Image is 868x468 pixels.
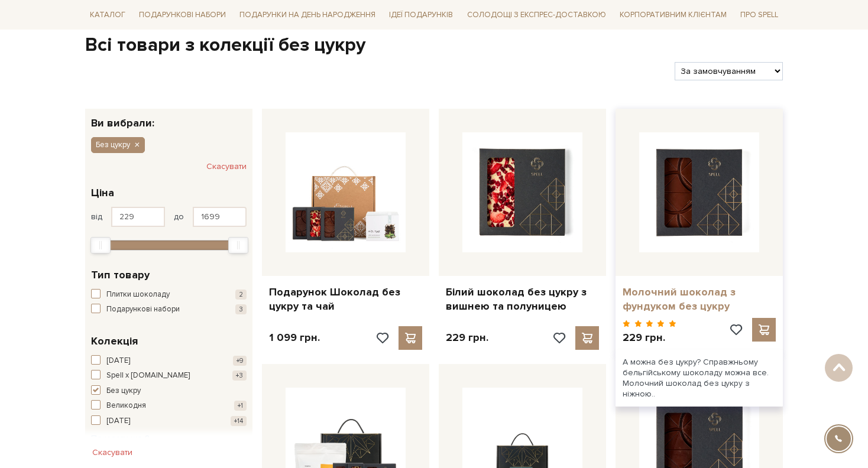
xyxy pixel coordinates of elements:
input: Ціна [111,207,165,227]
a: Подарунки на День народження [235,6,380,24]
button: Скасувати [85,443,140,462]
h1: Всі товари з колекції без цукру [85,33,783,58]
span: [DATE] [106,415,130,427]
button: Подарункові набори 3 [91,304,247,316]
span: 3 [235,304,247,314]
span: Ціна [91,185,114,201]
button: Скасувати [206,157,247,176]
button: Без цукру [91,137,145,152]
span: +9 [233,356,247,366]
button: Плитки шоколаду 2 [91,289,247,301]
span: від [91,212,102,222]
button: Без цукру [91,385,247,397]
span: Колекція [91,333,138,349]
p: 229 грн. [623,331,676,344]
span: +3 [232,370,247,381]
span: Без цукру [96,139,130,150]
span: [DATE] [106,355,130,367]
button: Показати ще 8 [91,433,157,444]
button: Spell x [DOMAIN_NAME] +3 [91,370,247,382]
a: Ідеї подарунків [384,6,458,24]
span: Spell x [DOMAIN_NAME] [106,370,190,382]
span: +1 [234,401,247,411]
span: до [174,212,184,222]
a: Каталог [85,6,130,24]
input: Ціна [193,207,247,227]
span: Без цукру [106,385,141,397]
a: Білий шоколад без цукру з вишнею та полуницею [446,285,599,313]
p: 1 099 грн. [269,331,320,344]
button: Великодня +1 [91,400,247,412]
a: Подарунок Шоколад без цукру та чай [269,285,422,313]
a: Солодощі з експрес-доставкою [462,5,611,25]
a: Подарункові набори [134,6,231,24]
p: 229 грн. [446,331,488,344]
div: Max [228,237,248,253]
button: [DATE] +9 [91,355,247,367]
span: Подарункові набори [106,304,180,316]
a: Молочний шоколад з фундуком без цукру [623,285,776,313]
span: Тип товару [91,267,150,283]
a: Корпоративним клієнтам [615,6,731,24]
span: +14 [231,416,247,426]
span: 2 [235,290,247,300]
div: Min [90,237,111,253]
button: [DATE] +14 [91,415,247,427]
span: Плитки шоколаду [106,289,170,301]
span: Великодня [106,400,146,412]
a: Про Spell [736,6,783,24]
span: Показати ще 8 [91,433,157,443]
div: А можна без цукру? Справжньому бельгійському шоколаду можна все. Молочний шоколад без цукру з ніж... [616,350,783,407]
div: Ви вибрали: [85,109,252,128]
